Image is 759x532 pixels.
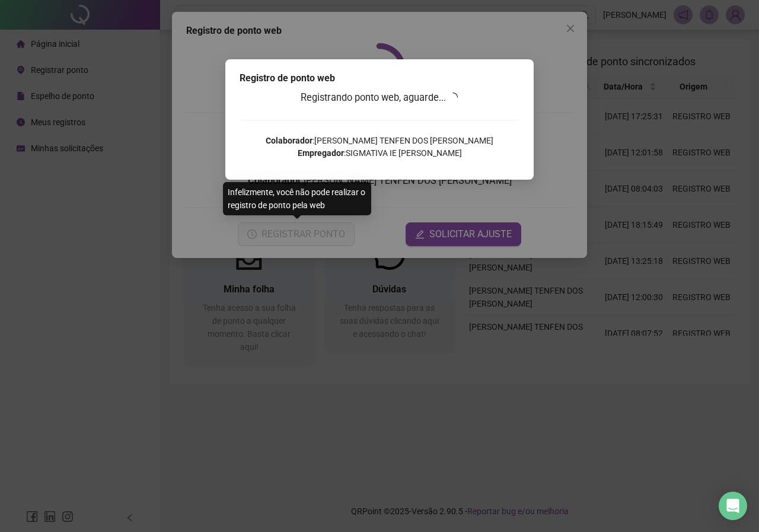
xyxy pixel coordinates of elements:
[448,92,459,103] span: loading
[240,90,519,106] h3: Registrando ponto web, aguarde...
[298,148,344,158] strong: Empregador
[719,492,747,520] div: Open Intercom Messenger
[266,136,312,145] strong: Colaborador
[240,135,519,160] p: : [PERSON_NAME] TENFEN DOS [PERSON_NAME] : SIGMATIVA IE [PERSON_NAME]
[240,71,519,85] div: Registro de ponto web
[223,182,371,215] div: Infelizmente, você não pode realizar o registro de ponto pela web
